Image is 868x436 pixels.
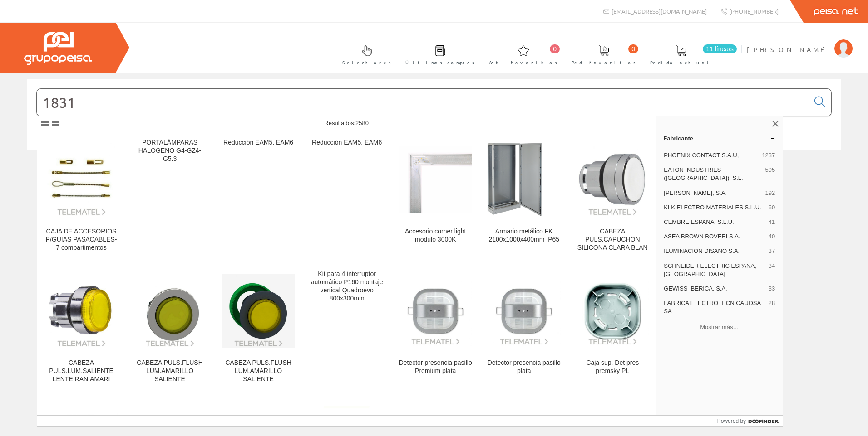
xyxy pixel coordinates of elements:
[222,274,295,348] img: CABEZA PULS.FLUSH LUM.AMARILLO SALIENTE
[550,44,560,53] span: 0
[568,263,656,394] a: Caja sup. Det pres premsky PL Caja sup. Det pres premsky PL
[612,7,707,15] span: [EMAIL_ADDRESS][DOMAIN_NAME]
[126,263,214,394] a: CABEZA PULS.FLUSH LUM.AMARILLO SALIENTE CABEZA PULS.FLUSH LUM.AMARILLO SALIENTE
[214,263,302,394] a: CABEZA PULS.FLUSH LUM.AMARILLO SALIENTE CABEZA PULS.FLUSH LUM.AMARILLO SALIENTE
[333,38,396,71] a: Selectores
[303,131,391,262] a: Reducción EAM5, EAM6
[399,276,472,346] img: Detector presencia pasillo Premium plata
[664,285,765,293] span: GEWISS IBERICA, S.A.
[729,7,779,15] span: [PHONE_NUMBER]
[44,359,118,383] div: CABEZA PULS.LUM.SALIENTE LENTE RAN.AMARI
[664,189,761,197] span: [PERSON_NAME], S.A.
[576,228,649,252] div: CABEZA PULS.CAPUCHON SILICONA CLARA BLAN
[487,228,561,244] div: Armario metálico FK 2100x1000x400mm IP65
[44,143,118,216] img: CAJA DE ACCESORIOS P/GUIAS PASACABLES-7 compartimentos
[660,320,779,334] button: Mostrar más…
[664,247,765,255] span: ILUMINACION DISANO S.A.
[747,45,830,54] span: [PERSON_NAME]
[37,131,125,262] a: CAJA DE ACCESORIOS P/GUIAS PASACABLES-7 compartimentos CAJA DE ACCESORIOS P/GUIAS PASACABLES-7 co...
[576,276,649,346] img: Caja sup. Det pres premsky PL
[391,131,479,262] a: Accesorio corner light modulo 3000K Accesorio corner light modulo 3000K
[44,274,118,348] img: CABEZA PULS.LUM.SALIENTE LENTE RAN.AMARI
[24,32,92,65] img: Grupo Peisa
[37,89,809,116] input: Buscar...
[310,139,384,147] div: Reducción EAM5, EAM6
[769,299,775,315] span: 28
[399,228,472,244] div: Accesorio corner light modulo 3000K
[44,228,118,252] div: CAJA DE ACCESORIOS P/GUIAS PASACABLES-7 compartimentos
[568,131,656,262] a: CABEZA PULS.CAPUCHON SILICONA CLARA BLAN CABEZA PULS.CAPUCHON SILICONA CLARA BLAN
[703,44,737,53] span: 11 línea/s
[126,131,214,262] a: PORTALÁMPARAS HALÓGENO G4-GZ4-G5.3
[717,416,783,426] a: Powered by
[133,139,207,163] div: PORTALÁMPARAS HALÓGENO G4-GZ4-G5.3
[324,120,369,126] span: Resultados:
[27,162,841,170] div: © Grupo Peisa
[391,263,479,394] a: Detector presencia pasillo Premium plata Detector presencia pasillo Premium plata
[664,203,765,212] span: KLK ELECTRO MATERIALES S.L.U.
[628,44,638,53] span: 0
[342,58,391,67] span: Selectores
[355,120,369,126] span: 2580
[664,262,765,278] span: SCHNEIDER ELECTRIC ESPAÑA, [GEOGRAPHIC_DATA]
[762,151,775,160] span: 1237
[489,58,557,67] span: Art. favoritos
[664,166,761,182] span: EATON INDUSTRIES ([GEOGRAPHIC_DATA]), S.L.
[765,189,775,197] span: 192
[480,263,568,394] a: Detector presencia pasillo plata Detector presencia pasillo plata
[765,166,775,182] span: 595
[37,263,125,394] a: CABEZA PULS.LUM.SALIENTE LENTE RAN.AMARI CABEZA PULS.LUM.SALIENTE LENTE RAN.AMARI
[310,270,384,303] div: Kit para 4 interruptor automático P160 montaje vertical Quadroevo 800x300mm
[487,276,561,346] img: Detector presencia pasillo plata
[487,143,561,216] img: Armario metálico FK 2100x1000x400mm IP65
[664,151,758,160] span: PHOENIX CONTACT S.A.U,
[399,359,472,375] div: Detector presencia pasillo Premium plata
[303,263,391,394] a: Kit para 4 interruptor automático P160 montaje vertical Quadroevo 800x300mm
[487,359,561,375] div: Detector presencia pasillo plata
[222,139,295,147] div: Reducción EAM5, EAM6
[717,417,746,425] span: Powered by
[576,359,649,375] div: Caja sup. Det pres premsky PL
[480,131,568,262] a: Armario metálico FK 2100x1000x400mm IP65 Armario metálico FK 2100x1000x400mm IP65
[222,359,295,383] div: CABEZA PULS.FLUSH LUM.AMARILLO SALIENTE
[572,58,636,67] span: Ped. favoritos
[656,131,783,145] a: Fabricante
[769,285,775,293] span: 33
[214,131,302,262] a: Reducción EAM5, EAM6
[769,203,775,212] span: 60
[664,299,765,315] span: FABRICA ELECTROTECNICA JOSA SA
[405,58,475,67] span: Últimas compras
[133,359,207,383] div: CABEZA PULS.FLUSH LUM.AMARILLO SALIENTE
[769,218,775,226] span: 41
[769,247,775,255] span: 37
[576,143,649,216] img: CABEZA PULS.CAPUCHON SILICONA CLARA BLAN
[747,38,853,46] a: [PERSON_NAME]
[396,38,479,71] a: Últimas compras
[133,274,207,348] img: CABEZA PULS.FLUSH LUM.AMARILLO SALIENTE
[769,262,775,278] span: 34
[641,38,739,71] a: 11 línea/s Pedido actual
[399,146,472,212] img: Accesorio corner light modulo 3000K
[769,233,775,241] span: 40
[664,218,765,226] span: CEMBRE ESPAÑA, S.L.U.
[664,233,765,241] span: ASEA BROWN BOVERI S.A.
[650,58,712,67] span: Pedido actual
